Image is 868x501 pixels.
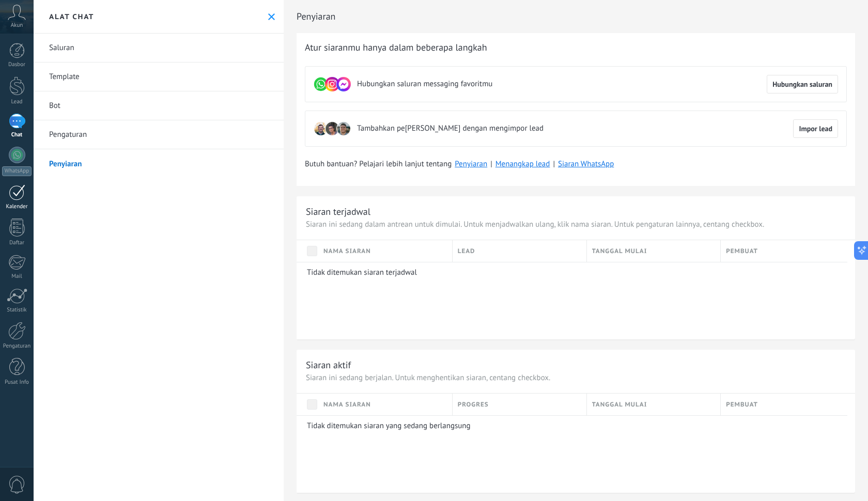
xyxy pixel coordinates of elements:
div: Siaran aktif [306,359,351,371]
img: leadIcon [314,121,328,136]
span: Tambahkan pe[PERSON_NAME] dengan mengimpor lead [357,123,544,134]
span: Hubungkan saluran [772,81,832,88]
a: Penyiaran [34,149,284,178]
div: Statistik [2,307,32,314]
a: Pengaturan [34,120,284,149]
button: Hubungkan saluran [767,75,838,93]
p: Tidak ditemukan siaran yang sedang berlangsung [307,421,840,431]
span: Impor lead [799,125,832,132]
button: Impor lead [793,119,838,138]
span: Pembuat [726,400,758,410]
div: WhatsApp [2,166,32,176]
div: | | [305,159,847,169]
div: Mail [2,273,32,280]
span: Tanggal mulai [592,400,647,410]
div: Kalender [2,203,32,210]
div: Pusat Info [2,379,32,386]
a: Siaran WhatsApp [558,159,614,169]
a: Penyiaran [455,159,487,169]
h2: Alat chat [49,12,94,21]
span: Pembuat [726,246,758,256]
img: leadIcon [336,121,351,136]
div: Pengaturan [2,343,32,350]
span: Atur siaranmu hanya dalam beberapa langkah [305,41,487,54]
a: Saluran [34,34,284,62]
h2: Penyiaran [297,6,855,27]
span: Akun [11,22,23,29]
span: Lead [458,246,475,256]
div: Dasbor [2,61,32,68]
span: Progres [458,400,489,410]
img: leadIcon [325,121,339,136]
div: Siaran terjadwal [306,206,370,217]
div: Chat [2,132,32,138]
p: Siaran ini sedang dalam antrean untuk dimulai. Untuk menjadwalkan ulang, klik nama siaran. Untuk ... [306,220,846,229]
div: Daftar [2,240,32,246]
p: Tidak ditemukan siaran terjadwal [307,268,840,277]
span: Butuh bantuan? Pelajari lebih lanjut tentang [305,159,452,169]
span: Tanggal mulai [592,246,647,256]
div: Lead [2,99,32,105]
a: Bot [34,91,284,120]
span: Nama siaran [323,246,371,256]
span: Hubungkan saluran messaging favoritmu [357,79,492,89]
p: Siaran ini sedang berjalan. Untuk menghentikan siaran, centang checkbox. [306,373,846,383]
a: Menangkap lead [495,159,550,169]
span: Nama siaran [323,400,371,410]
a: Template [34,62,284,91]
